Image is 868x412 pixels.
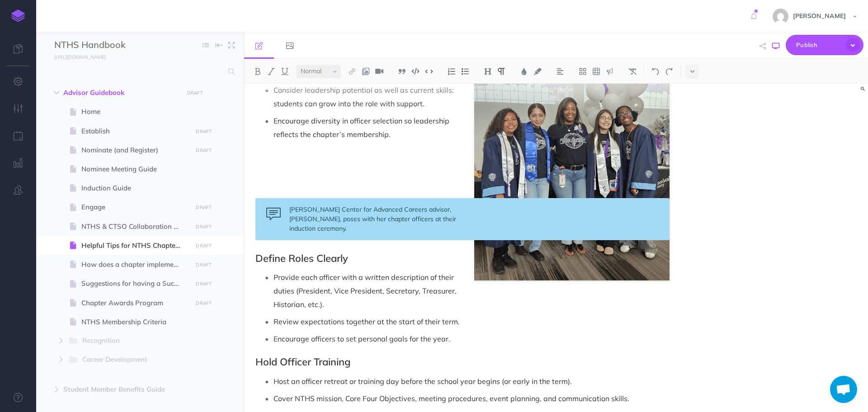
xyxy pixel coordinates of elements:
img: Marshall Center for Advanced Careers [474,43,670,280]
button: DRAFT [193,202,215,213]
span: Advisor Guidebook [63,87,178,98]
span: [PERSON_NAME] [788,12,850,20]
span: Encourage officers to set personal goals for the year. [274,334,450,343]
a: [URL][DOMAIN_NAME] [36,52,115,61]
button: DRAFT [193,126,215,137]
span: How does a chapter implement the Core Four Objectives? [81,259,189,270]
span: NTHS Membership Criteria [81,317,189,327]
img: Paragraph button [497,68,505,75]
span: Host an officer retreat or training day before the school year begins (or early in the term). [274,377,572,386]
span: Student Member Benefits Guide [63,384,178,395]
img: Text background color button [533,68,542,75]
img: Add image button [362,68,370,75]
img: logo-mark.svg [11,9,25,22]
img: Code block button [411,68,420,75]
span: Cover NTHS mission, Core Four Objectives, meeting procedures, event planning, and communication s... [274,394,629,403]
img: Inline code button [425,68,433,75]
span: Provide each officer with a written description of their duties (President, Vice President, Secre... [274,273,458,309]
img: Ordered list button [448,68,456,75]
small: DRAFT [196,243,212,249]
span: Nominee Meeting Guide [81,164,189,175]
img: Text color button [520,68,528,75]
img: Blockquote button [398,68,406,75]
span: Helpful Tips for NTHS Chapter Officers [81,240,189,251]
img: Clear styles button [628,68,637,75]
button: DRAFT [193,222,215,232]
img: Redo [665,68,673,75]
small: DRAFT [196,300,212,306]
small: [URL][DOMAIN_NAME] [54,54,106,60]
span: Define Roles Clearly [255,252,348,265]
span: Nominate (and Register) [81,145,189,156]
button: DRAFT [193,260,215,270]
img: Undo [651,68,660,75]
img: Create table button [592,68,600,75]
span: Publish [796,38,841,52]
span: Hold Officer Training [255,355,350,368]
span: NTHS & CTSO Collaboration Guide [81,221,189,232]
a: Open chat [830,376,857,403]
span: Establish [81,126,189,137]
span: Recognition [82,335,176,347]
img: Italic button [267,68,275,75]
img: Bold button [254,68,262,75]
img: Underline button [281,68,289,75]
div: [PERSON_NAME] Center for Advanced Careers advisor, [PERSON_NAME], poses with her chapter officers... [255,198,670,240]
button: DRAFT [193,279,215,289]
span: Review expectations together at the start of their term. [274,317,460,326]
span: Home [81,106,189,117]
img: e15ca27c081d2886606c458bc858b488.jpg [773,9,788,24]
small: DRAFT [196,147,212,153]
small: DRAFT [196,128,212,134]
span: Encourage diversity in officer selection so leadership reflects the chapter’s membership. [274,116,451,139]
small: DRAFT [196,281,212,287]
small: DRAFT [196,224,212,230]
img: Link button [348,68,356,75]
span: Chapter Awards Program [81,298,189,308]
img: Unordered list button [461,68,469,75]
small: DRAFT [196,204,212,210]
button: DRAFT [193,241,215,251]
small: DRAFT [196,262,212,268]
img: Callout dropdown menu button [606,68,614,75]
img: Alignment dropdown menu button [556,68,564,75]
button: Publish [786,35,863,55]
span: Career Development [82,354,176,366]
small: DRAFT [187,90,203,96]
img: Add video button [375,68,383,75]
span: Suggestions for having a Successful Chapter [81,278,189,289]
button: DRAFT [193,145,215,156]
span: Engage [81,202,189,213]
span: Induction Guide [81,183,189,194]
img: Headings dropdown button [484,68,492,75]
span: Consider leadership potential as well as current skills; students can grow into the role with sup... [274,85,456,108]
input: Search [54,63,223,80]
button: DRAFT [184,88,206,98]
input: Documentation Name [54,38,160,52]
button: DRAFT [193,298,215,308]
